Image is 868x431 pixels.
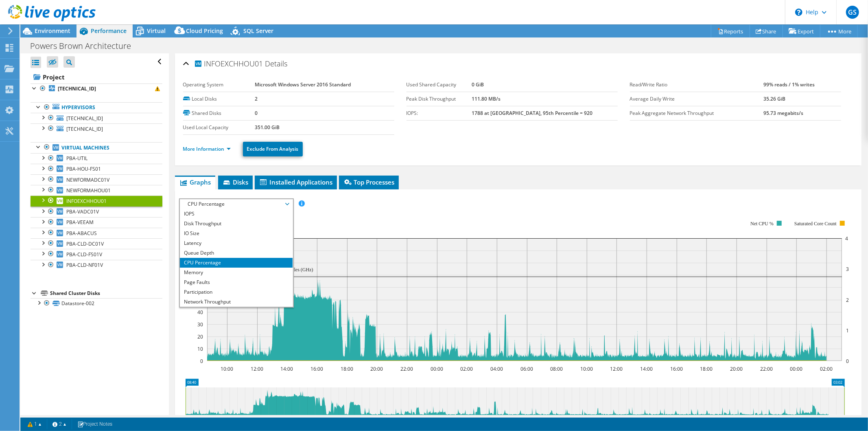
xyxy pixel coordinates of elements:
span: PBA-VADC01V [66,208,99,215]
text: 30 [197,321,203,328]
a: PBA-UTIL [31,153,162,164]
span: Installed Applications [259,178,333,186]
text: 16:00 [670,365,683,372]
label: Peak Disk Throughput [407,95,472,103]
a: PBA-HOU-FS01 [31,164,162,174]
label: Shared Disks [183,109,255,117]
span: Environment [35,27,70,35]
text: 20:00 [370,365,383,372]
b: Microsoft Windows Server 2016 Standard [255,81,351,88]
a: PBA-VEEAM [31,217,162,228]
b: 0 GiB [472,81,484,88]
a: INFOEXCHHOU01 [31,196,162,206]
span: PBA-CLD-NF01V [66,262,103,268]
a: PBA-CLD-NF01V [31,260,162,270]
label: Average Daily Write [630,95,763,103]
text: 22:00 [760,365,773,372]
text: 00:00 [790,365,802,372]
text: 20:00 [730,365,743,372]
b: 351.00 GiB [255,124,280,131]
text: 02:00 [460,365,473,372]
b: [TECHNICAL_ID] [58,85,96,92]
a: Project Notes [72,419,118,429]
a: Virtual Machines [31,142,162,153]
text: 14:00 [280,365,293,372]
text: 0 [200,358,203,365]
text: 20 [197,333,203,340]
li: Page Faults [180,277,293,287]
span: Graphs [179,178,211,186]
a: PBA-CLD-DC01V [31,238,162,249]
a: Export [783,25,820,37]
text: 22:00 [400,365,413,372]
li: Memory [180,268,293,277]
label: Operating System [183,81,255,89]
text: 00:00 [431,365,443,372]
a: Share [750,25,783,37]
b: 1788 at [GEOGRAPHIC_DATA], 95th Percentile = 920 [472,110,593,117]
text: 10:00 [221,365,233,372]
a: PBA-VADC01V [31,207,162,217]
span: NEWFORMADC01V [66,176,109,183]
text: 08:00 [550,365,563,372]
li: Participation [180,287,293,297]
a: [TECHNICAL_ID] [31,123,162,134]
span: [TECHNICAL_ID] [66,125,103,132]
span: Virtual [147,27,166,35]
span: INFOEXCHHOU01 [66,198,107,205]
a: More Information [183,145,231,152]
span: PBA-CLD-FS01V [66,251,102,258]
div: Shared Cluster Disks [50,288,162,298]
text: 02:00 [820,365,833,372]
li: IOPS [180,209,293,219]
text: 18:00 [700,365,713,372]
span: SQL Server [243,27,273,35]
text: 04:00 [490,365,503,372]
li: IO Size [180,229,293,238]
span: [TECHNICAL_ID] [66,115,103,122]
label: IOPS: [407,109,472,117]
text: 12:00 [251,365,263,372]
a: Reports [711,25,750,37]
a: [TECHNICAL_ID] [31,84,162,94]
span: PBA-VEEAM [66,219,94,226]
b: 2 [255,95,258,102]
text: 06:00 [520,365,533,372]
text: 4 [845,235,848,242]
label: Read/Write Ratio [630,81,763,89]
text: Net CPU % [750,221,774,226]
span: CPU Percentage [184,199,289,209]
text: 10 [197,345,203,352]
span: Disks [222,178,249,186]
span: Top Processes [343,178,395,186]
text: 2 [846,297,849,303]
a: 2 [47,419,72,429]
text: 1 [846,327,849,334]
a: 1 [22,419,47,429]
span: PBA-CLD-DC01V [66,240,104,247]
a: More [820,25,858,37]
a: Exclude From Analysis [243,142,303,156]
li: CPU Percentage [180,258,293,268]
a: NEWFORMADC01V [31,174,162,185]
a: Datastore-002 [31,298,162,309]
span: Cloud Pricing [186,27,223,35]
a: PBA-ABACUS [31,228,162,238]
b: 99% reads / 1% writes [763,81,815,88]
text: 16:00 [310,365,323,372]
b: 35.26 GiB [763,95,785,102]
li: Network Throughput [180,297,293,307]
b: 0 [255,110,258,117]
span: NEWFORMAHOU01 [66,187,111,194]
label: Used Local Capacity [183,123,255,132]
h1: Powers Brown Architecture [26,42,144,51]
text: 40 [197,309,203,316]
li: Queue Depth [180,248,293,258]
a: Hypervisors [31,102,162,113]
a: NEWFORMAHOU01 [31,185,162,196]
text: 0 [846,358,849,365]
svg: \n [795,9,802,16]
a: [TECHNICAL_ID] [31,113,162,123]
label: Local Disks [183,95,255,103]
text: 18:00 [341,365,353,372]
